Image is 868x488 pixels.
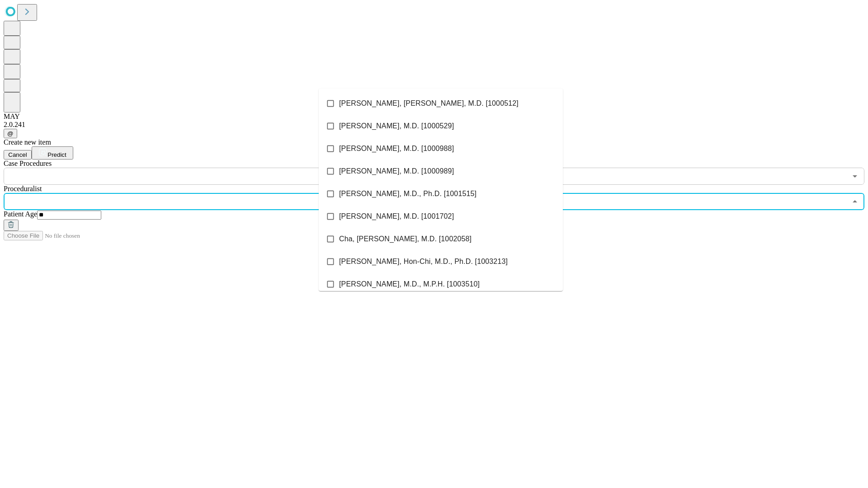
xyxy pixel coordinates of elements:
[339,188,476,199] span: [PERSON_NAME], M.D., Ph.D. [1001515]
[849,195,861,208] button: Close
[4,121,864,129] div: 2.0.241
[339,121,454,131] span: [PERSON_NAME], M.D. [1000529]
[7,130,14,137] span: @
[4,150,32,160] button: Cancel
[47,151,66,158] span: Predict
[339,256,508,267] span: [PERSON_NAME], Hon-Chi, M.D., Ph.D. [1003213]
[4,185,42,192] span: Proceduralist
[339,98,519,109] span: [PERSON_NAME], [PERSON_NAME], M.D. [1000512]
[4,129,17,138] button: @
[339,166,454,177] span: [PERSON_NAME], M.D. [1000989]
[4,138,51,146] span: Create new item
[339,279,480,290] span: [PERSON_NAME], M.D., M.P.H. [1003510]
[339,211,454,222] span: [PERSON_NAME], M.D. [1001702]
[4,160,52,167] span: Scheduled Procedure
[339,143,454,154] span: [PERSON_NAME], M.D. [1000988]
[8,151,27,158] span: Cancel
[339,234,472,244] span: Cha, [PERSON_NAME], M.D. [1002058]
[4,113,864,121] div: MAY
[4,210,37,218] span: Patient Age
[849,170,861,183] button: Open
[32,146,73,160] button: Predict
